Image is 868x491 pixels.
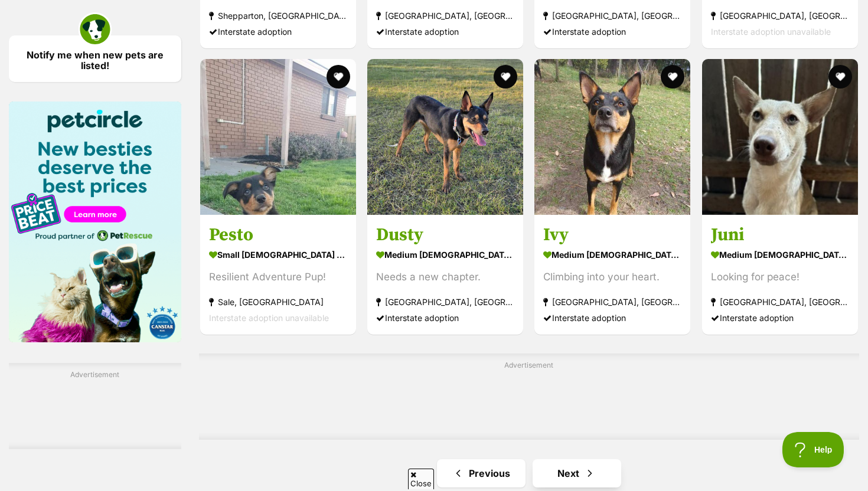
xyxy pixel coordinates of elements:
div: Needs a new chapter. [376,269,514,285]
img: Ivy - Australian Kelpie Dog [534,59,690,215]
strong: [GEOGRAPHIC_DATA], [GEOGRAPHIC_DATA] [543,294,681,310]
h3: Dusty [376,224,514,246]
div: Interstate adoption [376,23,514,39]
strong: Shepparton, [GEOGRAPHIC_DATA] [209,7,347,23]
strong: medium [DEMOGRAPHIC_DATA] Dog [376,246,514,263]
div: Interstate adoption [711,310,849,326]
strong: [GEOGRAPHIC_DATA], [GEOGRAPHIC_DATA] [376,7,514,23]
strong: medium [DEMOGRAPHIC_DATA] Dog [543,246,681,263]
iframe: Help Scout Beacon - Open [782,432,844,467]
div: Interstate adoption [376,310,514,326]
button: favourite [327,65,350,89]
button: favourite [494,65,517,89]
strong: small [DEMOGRAPHIC_DATA] Dog [209,246,347,263]
strong: [GEOGRAPHIC_DATA], [GEOGRAPHIC_DATA] [711,294,849,310]
strong: [GEOGRAPHIC_DATA], [GEOGRAPHIC_DATA] [543,7,681,23]
strong: [GEOGRAPHIC_DATA], [GEOGRAPHIC_DATA] [376,294,514,310]
a: Dusty medium [DEMOGRAPHIC_DATA] Dog Needs a new chapter. [GEOGRAPHIC_DATA], [GEOGRAPHIC_DATA] Int... [367,215,523,335]
span: Close [408,469,434,489]
div: Interstate adoption [543,23,681,39]
img: Pet Circle promo banner [9,102,181,342]
a: Notify me when new pets are listed! [9,35,181,82]
strong: [GEOGRAPHIC_DATA], [GEOGRAPHIC_DATA] [711,7,849,23]
button: favourite [661,65,685,89]
span: Interstate adoption unavailable [209,313,329,323]
h3: Pesto [209,224,347,246]
a: Next page [533,459,621,487]
div: Interstate adoption [543,310,681,326]
div: Resilient Adventure Pup! [209,269,347,285]
img: Pesto - Mixed breed Dog [200,59,356,215]
img: Dusty - Australian Kelpie Dog [367,59,523,215]
div: Advertisement [9,363,181,449]
strong: medium [DEMOGRAPHIC_DATA] Dog [711,246,849,263]
h3: Juni [711,224,849,246]
div: Interstate adoption [209,23,347,39]
img: Juni - Australian Kelpie Dog [702,59,858,215]
nav: Pagination [199,459,860,487]
div: Looking for peace! [711,269,849,285]
a: Juni medium [DEMOGRAPHIC_DATA] Dog Looking for peace! [GEOGRAPHIC_DATA], [GEOGRAPHIC_DATA] Inters... [702,215,858,335]
a: Previous page [437,459,526,487]
a: Ivy medium [DEMOGRAPHIC_DATA] Dog Climbing into your heart. [GEOGRAPHIC_DATA], [GEOGRAPHIC_DATA] ... [534,215,690,335]
h3: Ivy [543,224,681,246]
div: Advertisement [199,353,860,440]
a: Pesto small [DEMOGRAPHIC_DATA] Dog Resilient Adventure Pup! Sale, [GEOGRAPHIC_DATA] Interstate ad... [200,215,356,335]
button: favourite [828,65,852,89]
span: Interstate adoption unavailable [711,26,831,36]
div: Climbing into your heart. [543,269,681,285]
strong: Sale, [GEOGRAPHIC_DATA] [209,294,347,310]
